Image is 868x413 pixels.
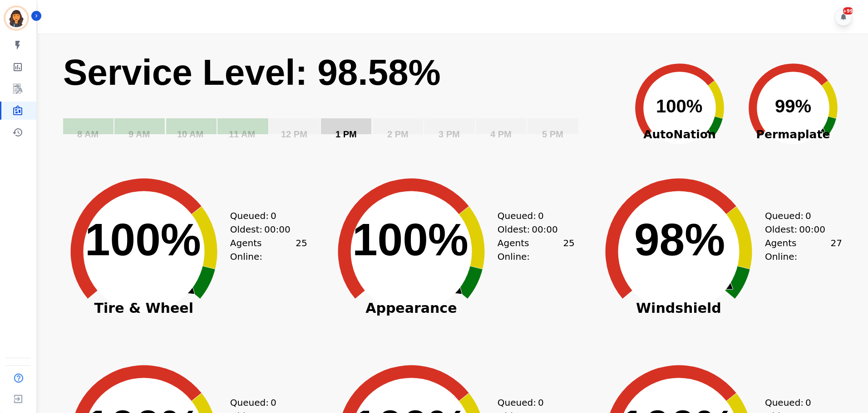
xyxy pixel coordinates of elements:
[542,129,563,139] text: 5 PM
[805,396,811,409] span: 0
[85,214,201,265] text: 100%
[264,223,291,236] span: 00:00
[53,304,235,313] span: Tire & Wheel
[765,236,842,263] div: Agents Online:
[765,396,833,409] div: Queued:
[498,209,566,223] div: Queued:
[128,129,150,139] text: 9 AM
[62,50,621,152] svg: Service Level: 0%
[63,52,441,92] text: Service Level: 98.58%
[498,396,566,409] div: Queued:
[230,236,307,263] div: Agents Online:
[177,129,203,139] text: 10 AM
[498,236,575,263] div: Agents Online:
[321,304,502,313] span: Appearance
[281,129,307,139] text: 12 PM
[538,396,544,409] span: 0
[490,129,512,139] text: 4 PM
[830,236,842,263] span: 27
[230,396,298,409] div: Queued:
[387,129,409,139] text: 2 PM
[439,129,460,139] text: 3 PM
[588,304,769,313] span: Windshield
[335,129,357,139] text: 1 PM
[296,236,307,263] span: 25
[805,209,811,223] span: 0
[623,126,736,143] span: AutoNation
[229,129,255,139] text: 11 AM
[799,223,825,236] span: 00:00
[230,223,298,236] div: Oldest:
[271,209,276,223] span: 0
[532,223,558,236] span: 00:00
[498,223,566,236] div: Oldest:
[765,209,833,223] div: Queued:
[77,129,99,139] text: 8 AM
[765,223,833,236] div: Oldest:
[352,214,469,265] text: 100%
[563,236,574,263] span: 25
[775,96,811,116] text: 99%
[843,7,853,15] div: +99
[271,396,276,409] span: 0
[736,126,850,143] span: Permaplate
[230,209,298,223] div: Queued:
[538,209,544,223] span: 0
[5,7,27,29] img: Bordered avatar
[634,214,725,265] text: 98%
[656,96,702,116] text: 100%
